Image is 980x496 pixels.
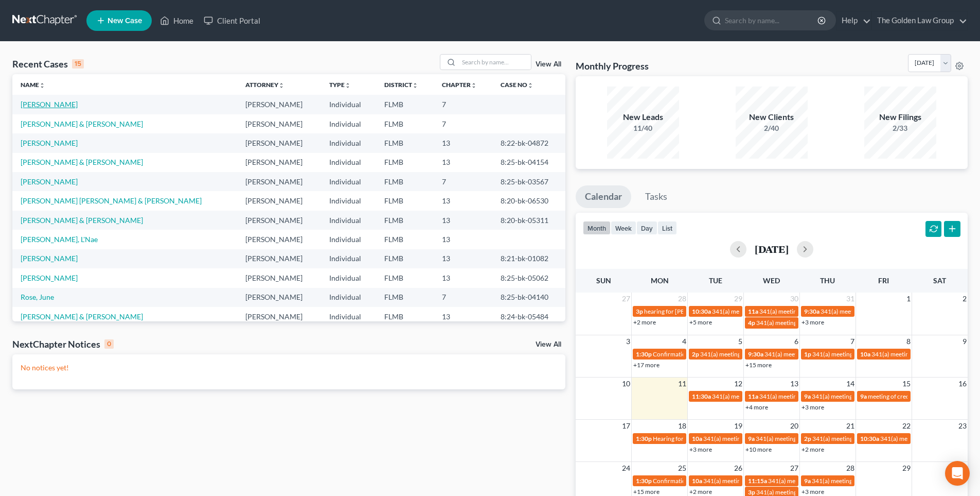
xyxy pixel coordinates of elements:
[376,268,434,287] td: FLMB
[492,133,565,152] td: 8:22-bk-04872
[237,288,321,307] td: [PERSON_NAME]
[434,133,492,152] td: 13
[681,335,687,348] span: 4
[321,288,376,307] td: Individual
[583,221,611,235] button: month
[789,378,799,390] span: 13
[763,276,780,285] span: Wed
[434,211,492,230] td: 13
[376,133,434,152] td: FLMB
[789,293,799,305] span: 30
[104,339,114,349] div: 0
[376,95,434,114] td: FLMB
[737,335,743,348] span: 5
[644,307,723,315] span: hearing for [PERSON_NAME]
[108,17,142,25] span: New Case
[636,477,652,485] span: 1:30p
[72,59,84,69] div: 15
[611,221,636,235] button: week
[621,293,631,305] span: 27
[864,111,936,123] div: New Filings
[845,420,856,432] span: 21
[237,268,321,287] td: [PERSON_NAME]
[321,172,376,191] td: Individual
[677,378,687,390] span: 11
[492,288,565,307] td: 8:25-bk-04140
[434,191,492,210] td: 13
[821,307,920,315] span: 341(a) meeting for [PERSON_NAME]
[653,435,733,442] span: Hearing for [PERSON_NAME]
[748,307,758,315] span: 11a
[434,95,492,114] td: 7
[901,378,912,390] span: 15
[492,249,565,268] td: 8:21-bk-01082
[759,392,859,400] span: 341(a) meeting for [PERSON_NAME]
[712,307,811,315] span: 341(a) meeting for [PERSON_NAME]
[237,114,321,133] td: [PERSON_NAME]
[442,81,477,89] a: Chapterunfold_more
[321,133,376,152] td: Individual
[329,81,351,89] a: Typeunfold_more
[278,82,284,89] i: unfold_more
[321,307,376,326] td: Individual
[657,221,677,235] button: list
[745,403,768,411] a: +4 more
[905,335,912,348] span: 8
[621,378,631,390] span: 10
[677,420,687,432] span: 18
[39,82,45,89] i: unfold_more
[880,435,979,442] span: 341(a) meeting for [PERSON_NAME]
[434,288,492,307] td: 7
[536,61,561,68] a: View All
[607,111,679,123] div: New Leads
[633,318,656,326] a: +2 more
[321,211,376,230] td: Individual
[434,268,492,287] td: 13
[901,462,912,474] span: 29
[709,276,722,285] span: Tue
[820,276,835,285] span: Thu
[812,435,912,442] span: 341(a) meeting for [PERSON_NAME]
[492,172,565,191] td: 8:25-bk-03567
[376,307,434,326] td: FLMB
[527,82,533,89] i: unfold_more
[957,420,968,432] span: 23
[756,319,910,327] span: 341(a) meeting for [PERSON_NAME] & [PERSON_NAME]
[321,230,376,249] td: Individual
[21,139,78,147] a: [PERSON_NAME]
[596,276,611,285] span: Sun
[237,249,321,268] td: [PERSON_NAME]
[700,350,799,358] span: 341(a) meeting for [PERSON_NAME]
[12,338,114,350] div: NextChapter Notices
[21,363,557,373] p: No notices yet!
[804,350,811,358] span: 1p
[636,307,643,315] span: 3p
[860,392,867,400] span: 9a
[321,191,376,210] td: Individual
[653,477,824,485] span: Confirmation hearing for [PERSON_NAME] & [PERSON_NAME]
[961,335,968,348] span: 9
[237,230,321,249] td: [PERSON_NAME]
[703,477,857,485] span: 341(a) meeting for [PERSON_NAME] & [PERSON_NAME]
[21,81,45,89] a: Nameunfold_more
[748,435,755,442] span: 9a
[459,55,531,70] input: Search by name...
[636,435,652,442] span: 1:30p
[434,172,492,191] td: 7
[651,276,669,285] span: Mon
[21,312,143,321] a: [PERSON_NAME] & [PERSON_NAME]
[621,420,631,432] span: 17
[245,81,284,89] a: Attorneyunfold_more
[860,350,870,358] span: 10a
[376,288,434,307] td: FLMB
[804,307,819,315] span: 9:30a
[237,211,321,230] td: [PERSON_NAME]
[764,350,864,358] span: 341(a) meeting for [PERSON_NAME]
[376,191,434,210] td: FLMB
[21,196,202,205] a: [PERSON_NAME] [PERSON_NAME] & [PERSON_NAME]
[434,249,492,268] td: 13
[804,435,811,442] span: 2p
[759,307,913,315] span: 341(a) meeting for [PERSON_NAME] & [PERSON_NAME]
[607,123,679,133] div: 11/40
[321,249,376,268] td: Individual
